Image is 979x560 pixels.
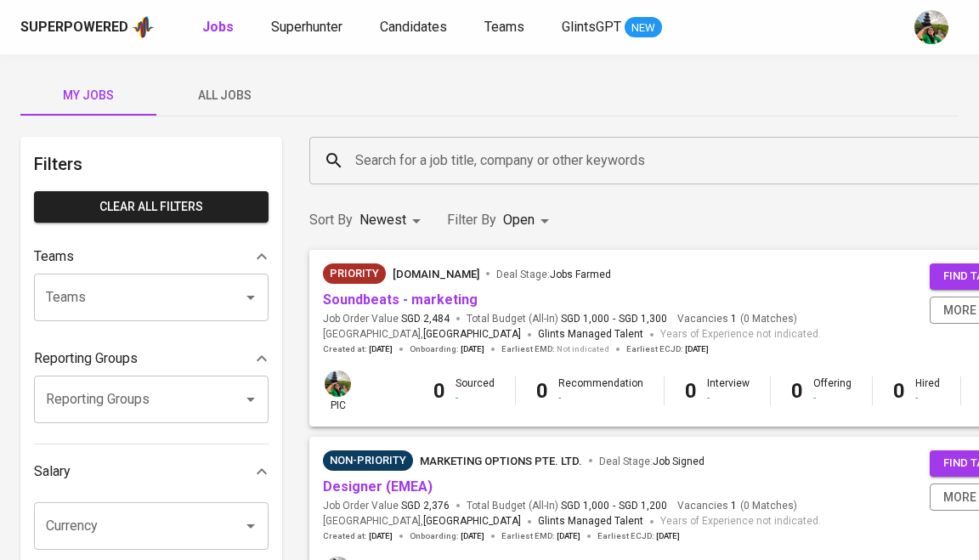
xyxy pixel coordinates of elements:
span: Candidates [380,19,447,35]
span: SGD 2,376 [401,499,450,513]
span: Total Budget (All-In) [467,312,667,326]
span: Deal Stage : [496,269,611,280]
span: Glints Managed Talent [538,328,643,340]
span: Open [503,212,535,228]
span: Job Signed [653,455,705,467]
span: Job Order Value [323,312,450,326]
b: 0 [791,379,803,403]
div: Reporting Groups [34,342,269,376]
span: NEW [625,20,662,37]
span: [DATE] [557,530,580,542]
span: GlintsGPT [562,19,621,35]
p: Newest [359,210,406,230]
span: All Jobs [167,85,282,106]
b: 0 [893,379,905,403]
a: Teams [484,17,528,38]
div: pic [323,369,353,413]
img: app logo [132,14,155,40]
span: Earliest ECJD : [597,530,680,542]
b: 0 [685,379,697,403]
a: Designer (EMEA) [323,478,433,495]
div: Hired [915,376,940,405]
span: Non-Priority [323,452,413,469]
span: Onboarding : [410,530,484,542]
span: My Jobs [31,85,146,106]
a: Jobs [202,17,237,38]
button: Open [239,286,263,309]
span: Vacancies ( 0 Matches ) [677,312,797,326]
span: [GEOGRAPHIC_DATA] , [323,513,521,530]
span: Earliest EMD : [501,530,580,542]
div: New Job received from Demand Team [323,263,386,284]
img: eva@glints.com [914,10,948,44]
div: Recommendation [558,376,643,405]
p: Teams [34,246,74,267]
span: SGD 1,000 [561,312,609,326]
h6: Filters [34,150,269,178]
span: [DATE] [369,343,393,355]
span: SGD 1,000 [561,499,609,513]
p: Salary [34,461,71,482]
span: [GEOGRAPHIC_DATA] , [323,326,521,343]
span: [DATE] [461,343,484,355]
div: - [707,391,750,405]
a: Superpoweredapp logo [20,14,155,40]
span: Vacancies ( 0 Matches ) [677,499,797,513]
span: Years of Experience not indicated. [660,326,821,343]
span: Superhunter [271,19,342,35]
a: GlintsGPT NEW [562,17,662,38]
span: 1 [728,499,737,513]
a: Candidates [380,17,450,38]
span: 1 [728,312,737,326]
span: [DATE] [369,530,393,542]
span: Total Budget (All-In) [467,499,667,513]
b: 0 [433,379,445,403]
span: [DATE] [656,530,680,542]
div: Open [503,205,555,236]
div: Interview [707,376,750,405]
div: - [456,391,495,405]
span: Priority [323,265,386,282]
span: MARKETING OPTIONS PTE. LTD. [420,455,582,467]
p: Reporting Groups [34,348,138,369]
span: Years of Experience not indicated. [660,513,821,530]
span: SGD 2,484 [401,312,450,326]
span: Glints Managed Talent [538,515,643,527]
a: Superhunter [271,17,346,38]
span: Created at : [323,530,393,542]
img: eva@glints.com [325,371,351,397]
span: [DOMAIN_NAME] [393,268,479,280]
div: - [558,391,643,405]
button: Open [239,514,263,538]
span: SGD 1,300 [619,312,667,326]
span: Teams [484,19,524,35]
div: Salary [34,455,269,489]
span: Job Order Value [323,499,450,513]
span: Not indicated [557,343,609,355]
button: Open [239,387,263,411]
b: Jobs [202,19,234,35]
button: Clear All filters [34,191,269,223]
div: Offering [813,376,852,405]
span: Created at : [323,343,393,355]
span: [GEOGRAPHIC_DATA] [423,513,521,530]
a: Soundbeats - marketing [323,291,478,308]
div: Superpowered [20,18,128,37]
span: - [613,499,615,513]
div: Teams [34,240,269,274]
span: Clear All filters [48,196,255,218]
span: [GEOGRAPHIC_DATA] [423,326,521,343]
p: Sort By [309,210,353,230]
span: - [613,312,615,326]
b: 0 [536,379,548,403]
div: Newest [359,205,427,236]
span: [DATE] [685,343,709,355]
span: Earliest ECJD : [626,343,709,355]
span: Earliest EMD : [501,343,609,355]
div: - [813,391,852,405]
span: SGD 1,200 [619,499,667,513]
p: Filter By [447,210,496,230]
div: Sourced [456,376,495,405]
span: [DATE] [461,530,484,542]
div: Pending Client’s Feedback [323,450,413,471]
